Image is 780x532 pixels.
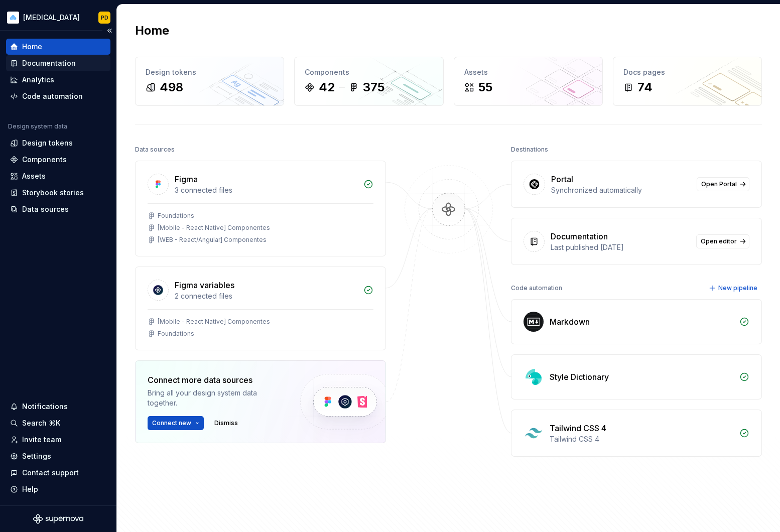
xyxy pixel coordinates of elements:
div: Home [22,42,42,52]
div: Code automation [22,91,83,101]
div: PD [101,14,108,22]
svg: Supernova Logo [33,514,83,524]
span: New pipeline [718,284,757,292]
div: [MEDICAL_DATA] [23,13,80,23]
span: Connect new [152,419,191,427]
div: [WEB - React/Angular] Componentes [158,236,267,244]
div: Figma variables [175,279,234,291]
div: Synchronized automatically [551,185,691,195]
a: Open Portal [697,177,749,191]
div: Notifications [22,402,68,412]
div: Portal [551,173,573,185]
div: 55 [478,79,492,95]
div: Destinations [511,143,548,157]
a: Assets [6,168,110,184]
div: [Mobile - React Native] Componentes [158,318,270,326]
button: Connect new [148,416,204,430]
div: Documentation [22,58,76,68]
div: Assets [22,171,46,181]
div: [Mobile - React Native] Componentes [158,224,270,232]
div: Search ⌘K [22,418,60,428]
div: Tailwind CSS 4 [550,422,606,434]
button: Contact support [6,465,110,481]
div: Design tokens [146,67,274,77]
a: Documentation [6,55,110,71]
div: 375 [363,79,384,95]
div: Design tokens [22,138,73,148]
div: Storybook stories [22,188,84,198]
div: Style Dictionary [550,371,609,383]
a: Data sources [6,201,110,217]
div: 498 [160,79,183,95]
button: Help [6,481,110,497]
div: Code automation [511,281,562,295]
div: Foundations [158,330,194,338]
button: Notifications [6,398,110,415]
div: 3 connected files [175,185,357,195]
span: Open editor [701,237,737,245]
a: Components42375 [294,57,443,106]
div: Analytics [22,75,54,85]
a: Figma3 connected filesFoundations[Mobile - React Native] Componentes[WEB - React/Angular] Compone... [135,161,386,256]
div: Last published [DATE] [551,242,690,252]
div: 2 connected files [175,291,357,301]
div: Components [305,67,433,77]
a: Components [6,152,110,168]
span: Open Portal [701,180,737,188]
div: Connect more data sources [148,374,283,386]
a: Docs pages74 [613,57,762,106]
div: Bring all your design system data together. [148,388,283,408]
a: Code automation [6,88,110,104]
a: Design tokens [6,135,110,151]
a: Storybook stories [6,185,110,201]
div: Contact support [22,468,79,478]
button: New pipeline [706,281,762,295]
div: Documentation [551,230,608,242]
div: Settings [22,451,51,461]
button: Dismiss [210,416,242,430]
a: Open editor [696,234,749,248]
div: Figma [175,173,198,185]
div: Data sources [22,204,69,214]
div: 74 [637,79,653,95]
div: Help [22,484,38,494]
img: 3a570f0b-1f7c-49e5-9f10-88144126f5ec.png [7,12,19,24]
a: Home [6,39,110,55]
a: Assets55 [454,57,603,106]
a: Figma variables2 connected files[Mobile - React Native] ComponentesFoundations [135,267,386,350]
h2: Home [135,23,169,39]
a: Settings [6,448,110,464]
a: Analytics [6,72,110,88]
span: Dismiss [214,419,238,427]
div: Data sources [135,143,175,157]
button: Collapse sidebar [102,24,116,38]
a: Invite team [6,432,110,448]
div: Invite team [22,435,61,445]
div: Markdown [550,316,590,328]
div: Components [22,155,67,165]
div: 42 [319,79,335,95]
div: Assets [464,67,592,77]
div: Docs pages [623,67,751,77]
a: Design tokens498 [135,57,284,106]
button: Search ⌘K [6,415,110,431]
div: Foundations [158,212,194,220]
div: Tailwind CSS 4 [550,434,733,444]
div: Design system data [8,122,67,130]
button: [MEDICAL_DATA]PD [2,7,114,28]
